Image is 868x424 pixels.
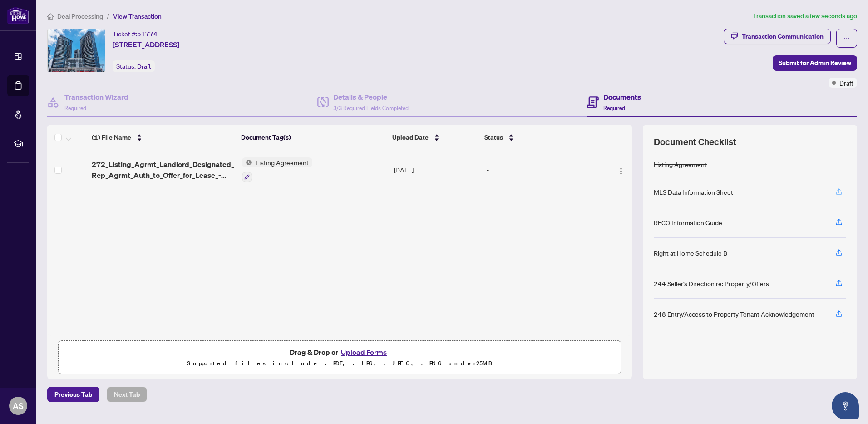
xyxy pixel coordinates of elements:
[389,125,481,150] th: Upload Date
[773,55,857,71] button: Submit for Admin Review
[64,91,128,102] h4: Transaction Wizard
[113,29,158,39] div: Ticket #:
[252,157,312,167] span: Listing Agreement
[753,11,857,21] article: Transaction saved a few seconds ago
[603,91,641,102] h4: Documents
[88,125,238,150] th: (1) File Name
[654,159,707,169] div: Listing Agreement
[7,7,29,24] img: logo
[54,387,92,402] span: Previous Tab
[487,165,596,175] div: -
[843,35,850,41] span: ellipsis
[481,125,597,150] th: Status
[290,346,390,358] span: Drag & Drop or
[242,157,252,167] img: Status Icon
[92,132,131,142] span: (1) File Name
[47,13,54,20] span: home
[392,132,429,142] span: Upload Date
[92,159,235,181] span: 272_Listing_Agrmt_Landlord_Designated_Rep_Agrmt_Auth_to_Offer_for_Lease_-_PropTx-[PERSON_NAME].pdf
[742,29,824,44] div: Transaction Communication
[654,248,727,258] div: Right at Home Schedule B
[48,29,105,72] img: IMG-N12383531_1.jpg
[333,105,409,111] span: 3/3 Required Fields Completed
[654,136,736,148] span: Document Checklist
[338,346,390,358] button: Upload Forms
[137,62,151,71] span: Draft
[654,187,733,197] div: MLS Data Information Sheet
[832,392,859,419] button: Open asap
[839,78,853,88] span: Draft
[137,30,158,38] span: 51774
[779,56,851,70] span: Submit for Admin Review
[107,11,109,21] li: /
[654,217,722,227] div: RECO Information Guide
[724,29,831,44] button: Transaction Communication
[13,399,24,412] span: AS
[333,91,409,102] h4: Details & People
[113,60,155,72] div: Status:
[113,39,179,50] span: [STREET_ADDRESS]
[617,167,625,175] img: Logo
[113,12,162,20] span: View Transaction
[614,162,628,177] button: Logo
[107,387,147,402] button: Next Tab
[242,157,312,182] button: Status IconListing Agreement
[64,105,86,111] span: Required
[59,341,621,374] span: Drag & Drop orUpload FormsSupported files include .PDF, .JPG, .JPEG, .PNG under25MB
[390,150,483,189] td: [DATE]
[603,105,625,111] span: Required
[64,358,615,369] p: Supported files include .PDF, .JPG, .JPEG, .PNG under 25 MB
[654,278,769,288] div: 244 Seller’s Direction re: Property/Offers
[237,125,389,150] th: Document Tag(s)
[654,309,814,319] div: 248 Entry/Access to Property Tenant Acknowledgement
[484,132,503,142] span: Status
[57,12,103,20] span: Deal Processing
[47,387,99,402] button: Previous Tab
